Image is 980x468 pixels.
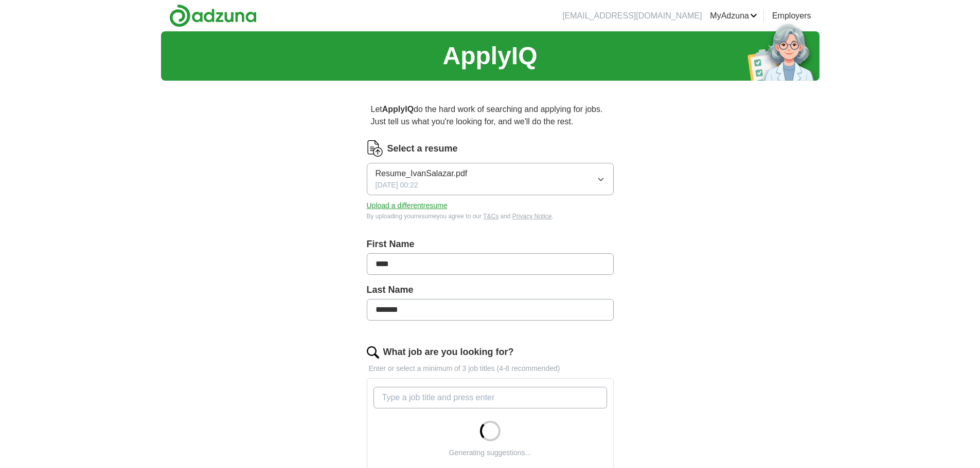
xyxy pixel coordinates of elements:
label: Last Name [367,283,614,297]
a: Employers [772,10,811,22]
img: CV Icon [367,140,383,157]
a: Privacy Notice [512,213,552,220]
a: T&Cs [483,213,498,220]
p: Enter or select a minimum of 3 job titles (4-8 recommended) [367,363,614,374]
div: By uploading your resume you agree to our and . [367,212,614,221]
img: search.png [367,346,379,359]
h1: ApplyIQ [442,38,537,74]
label: Select a resume [387,142,458,156]
button: Resume_IvanSalazar.pdf[DATE] 00:22 [367,163,614,195]
img: Adzuna logo [169,4,257,27]
p: Let do the hard work of searching and applying for jobs. Just tell us what you're looking for, an... [367,99,614,132]
button: Upload a differentresume [367,200,448,211]
strong: ApplyIQ [382,105,414,114]
label: What job are you looking for? [383,345,514,359]
input: Type a job title and press enter [373,387,607,408]
li: [EMAIL_ADDRESS][DOMAIN_NAME] [562,10,702,22]
span: [DATE] 00:22 [376,180,418,191]
div: Generating suggestions... [449,447,531,458]
label: First Name [367,237,614,251]
a: MyAdzuna [710,10,757,22]
span: Resume_IvanSalazar.pdf [376,167,468,180]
